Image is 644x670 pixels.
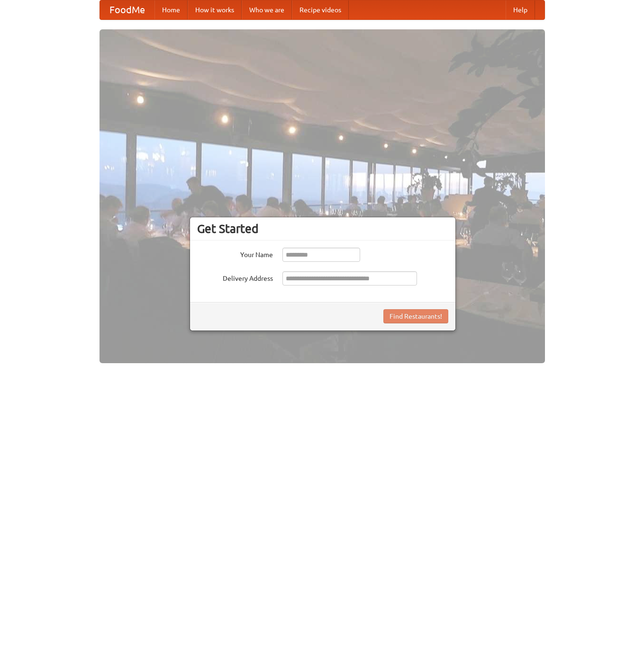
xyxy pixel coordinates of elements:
[197,271,273,283] label: Delivery Address
[188,0,242,19] a: How it works
[197,222,448,236] h3: Get Started
[292,0,349,19] a: Recipe videos
[197,248,273,259] label: Your Name
[242,0,292,19] a: Who we are
[100,0,154,19] a: FoodMe
[506,0,535,19] a: Help
[154,0,188,19] a: Home
[383,309,448,323] button: Find Restaurants!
